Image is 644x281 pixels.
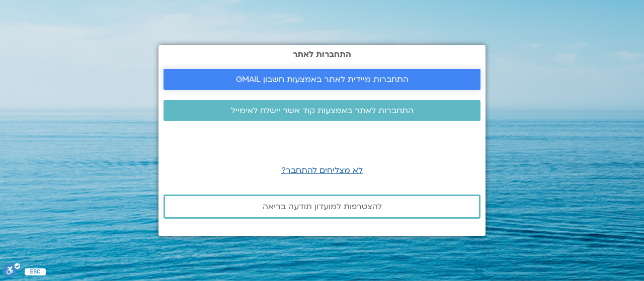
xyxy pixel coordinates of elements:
[231,106,414,115] span: התחברות לאתר באמצעות קוד אשר יישלח לאימייל
[263,202,382,211] span: להצטרפות למועדון תודעה בריאה
[236,75,409,84] span: התחברות מיידית לאתר באמצעות חשבון GMAIL
[281,165,363,176] a: לא מצליחים להתחבר?
[164,50,480,59] h2: התחברות לאתר
[164,195,480,219] a: להצטרפות למועדון תודעה בריאה
[164,100,480,121] a: התחברות לאתר באמצעות קוד אשר יישלח לאימייל
[164,69,480,90] a: התחברות מיידית לאתר באמצעות חשבון GMAIL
